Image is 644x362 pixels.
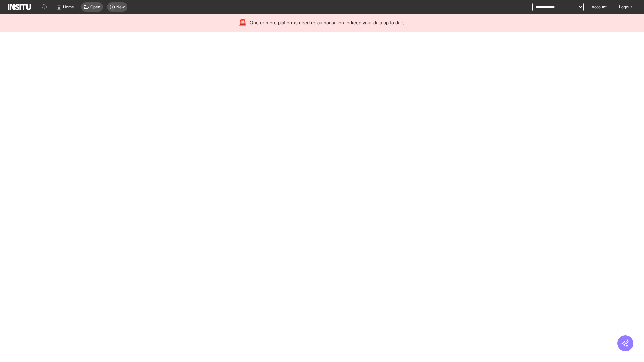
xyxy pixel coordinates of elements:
[63,4,74,10] span: Home
[8,4,31,10] img: Logo
[250,19,406,26] span: One or more platforms need re-authorisation to keep your data up to date.
[238,18,247,27] div: 🚨
[116,4,125,10] span: New
[90,4,100,10] span: Open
